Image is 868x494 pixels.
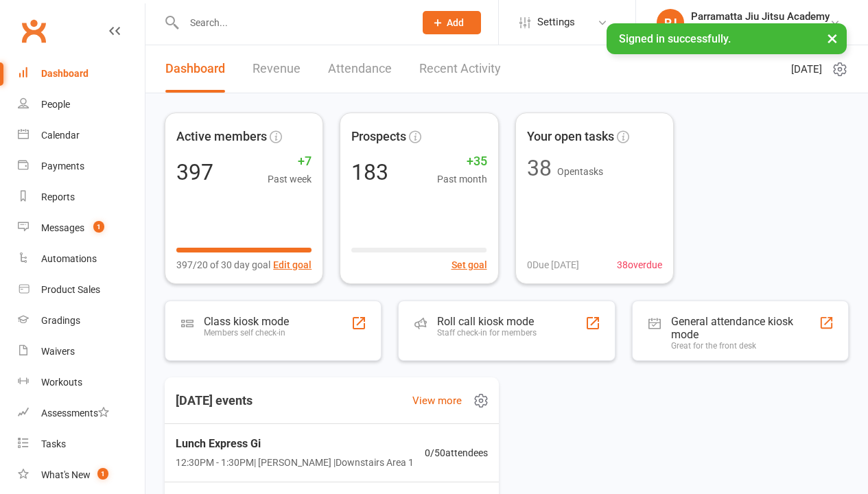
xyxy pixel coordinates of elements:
[41,222,84,233] div: Messages
[18,274,145,305] a: Product Sales
[41,408,109,419] div: Assessments
[437,315,537,328] div: Roll call kiosk mode
[691,10,830,23] div: Parramatta Jiu Jitsu Academy
[657,9,684,36] div: PJ
[16,14,51,48] a: Clubworx
[176,161,213,183] div: 397
[557,166,603,177] span: Open tasks
[41,438,66,449] div: Tasks
[253,45,301,93] a: Revenue
[41,469,91,480] div: What's New
[18,398,145,429] a: Assessments
[41,346,75,357] div: Waivers
[437,152,487,172] span: +35
[671,315,819,341] div: General attendance kiosk mode
[41,99,70,110] div: People
[328,45,392,93] a: Attendance
[437,172,487,187] span: Past month
[791,61,822,78] span: [DATE]
[180,13,405,32] input: Search...
[176,257,270,272] span: 397/20 of 30 day goal
[41,68,89,79] div: Dashboard
[18,460,145,491] a: What's New1
[18,151,145,182] a: Payments
[41,191,75,202] div: Reports
[527,127,614,147] span: Your open tasks
[820,23,845,53] button: ×
[176,127,267,147] span: Active members
[18,336,145,367] a: Waivers
[527,257,579,272] span: 0 Due [DATE]
[204,328,289,338] div: Members self check-in
[617,257,662,272] span: 38 overdue
[268,172,312,187] span: Past week
[18,120,145,151] a: Calendar
[351,161,388,183] div: 183
[425,445,488,460] span: 0 / 50 attendees
[93,221,104,233] span: 1
[41,130,80,141] div: Calendar
[351,127,406,147] span: Prospects
[176,455,414,470] span: 12:30PM - 1:30PM | [PERSON_NAME] | Downstairs Area 1
[691,23,830,35] div: Parramatta Jiu Jitsu Academy
[18,367,145,398] a: Workouts
[41,161,84,172] div: Payments
[41,315,80,326] div: Gradings
[18,213,145,244] a: Messages 1
[437,328,537,338] div: Staff check-in for members
[18,89,145,120] a: People
[18,429,145,460] a: Tasks
[671,341,819,351] div: Great for the front desk
[527,157,552,179] div: 38
[18,305,145,336] a: Gradings
[165,388,263,413] h3: [DATE] events
[451,257,487,272] button: Set goal
[412,392,462,409] a: View more
[537,7,575,38] span: Settings
[423,11,481,34] button: Add
[447,17,464,28] span: Add
[419,45,501,93] a: Recent Activity
[18,182,145,213] a: Reports
[165,45,225,93] a: Dashboard
[41,377,82,388] div: Workouts
[18,58,145,89] a: Dashboard
[268,152,312,172] span: +7
[619,32,731,45] span: Signed in successfully.
[204,315,289,328] div: Class kiosk mode
[41,284,100,295] div: Product Sales
[97,468,108,480] span: 1
[176,435,414,453] span: Lunch Express Gi
[273,257,312,272] button: Edit goal
[41,253,97,264] div: Automations
[18,244,145,274] a: Automations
